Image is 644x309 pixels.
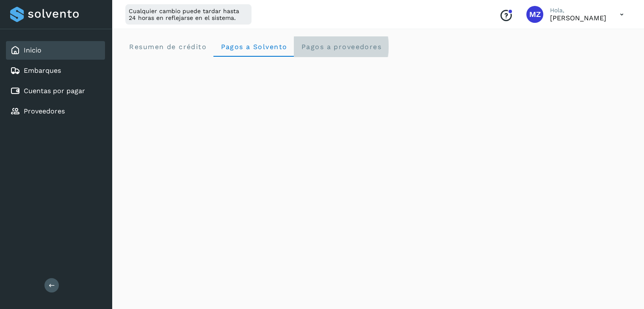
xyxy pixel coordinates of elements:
[125,4,252,25] div: Cualquier cambio puede tardar hasta 24 horas en reflejarse en el sistema.
[6,82,105,100] div: Cuentas por pagar
[6,41,105,60] div: Inicio
[24,46,41,54] a: Inicio
[550,7,606,14] p: Hola,
[24,107,65,115] a: Proveedores
[301,43,381,51] span: Pagos a proveedores
[550,14,606,22] p: Mariana Zavala Uribe
[24,87,85,95] a: Cuentas por pagar
[6,61,105,80] div: Embarques
[6,102,105,121] div: Proveedores
[129,43,207,51] span: Resumen de crédito
[24,66,61,74] a: Embarques
[220,43,287,51] span: Pagos a Solvento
